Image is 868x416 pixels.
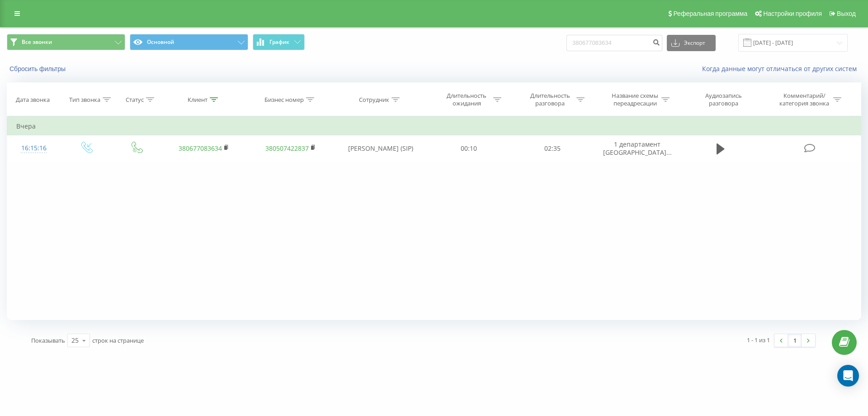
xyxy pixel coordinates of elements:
[702,64,861,73] a: Когда данные могут отличаться от других систем
[359,96,389,104] div: Сотрудник
[16,139,52,157] div: 16:15:16
[31,336,65,344] span: Показывать
[837,365,859,387] div: Open Intercom Messenger
[443,92,491,107] div: Длительность ожидания
[667,35,716,51] button: Экспорт
[92,336,144,344] span: строк на странице
[526,92,574,107] div: Длительность разговора
[188,96,208,104] div: Клиент
[179,144,222,153] a: 380677083634
[22,38,52,46] span: Все звонки
[763,10,822,17] span: Настройки профиля
[837,10,856,17] span: Выход
[566,35,662,51] input: Поиск по номеру
[71,336,79,345] div: 25
[7,34,125,50] button: Все звонки
[673,10,747,17] span: Реферальная программа
[130,34,248,50] button: Основной
[611,92,659,107] div: Название схемы переадресации
[126,96,144,104] div: Статус
[603,140,672,157] span: 1 департамент [GEOGRAPHIC_DATA]...
[747,335,770,344] div: 1 - 1 из 1
[253,34,305,50] button: График
[16,96,50,104] div: Дата звонка
[788,334,802,347] a: 1
[264,96,304,104] div: Бизнес номер
[510,135,594,162] td: 02:35
[7,117,861,135] td: Вчера
[269,39,289,45] span: График
[7,65,70,73] button: Сбросить фильтры
[427,135,510,162] td: 00:10
[694,92,753,107] div: Аудиозапись разговора
[778,92,831,107] div: Комментарий/категория звонка
[265,144,309,153] a: 380507422837
[69,96,100,104] div: Тип звонка
[334,135,427,162] td: [PERSON_NAME] (SIP)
